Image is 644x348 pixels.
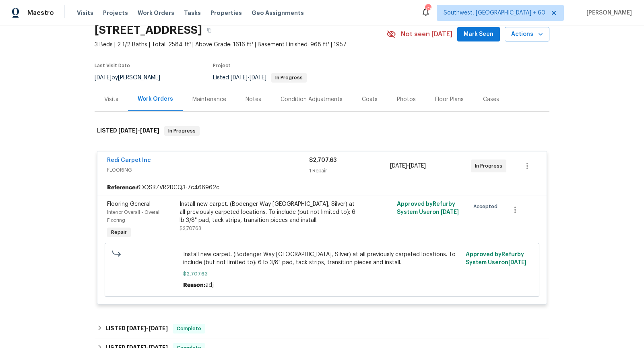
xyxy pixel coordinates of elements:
span: Flooring General [107,201,151,207]
span: Visits [77,9,93,17]
span: [PERSON_NAME] [583,9,632,17]
span: Interior Overall - Overall Flooring [107,210,161,223]
div: LISTED [DATE]-[DATE]In Progress [95,118,549,144]
div: 1 Repair [309,167,390,175]
span: Approved by Refurby System User on [466,252,526,265]
span: Projects [103,9,128,17]
span: [DATE] [149,325,168,331]
span: In Progress [475,162,506,170]
div: Maintenance [192,95,226,104]
div: Condition Adjustments [281,95,343,104]
span: [DATE] [508,260,526,265]
div: Floor Plans [435,95,464,104]
div: Cases [483,95,499,104]
div: Photos [397,95,416,104]
span: 3 Beds | 2 1/2 Baths | Total: 2584 ft² | Above Grade: 1616 ft² | Basement Finished: 968 ft² | 1957 [95,41,386,49]
span: $2,707.63 [309,157,336,163]
span: [DATE] [231,75,248,81]
span: [DATE] [118,128,138,133]
div: Costs [362,95,378,104]
span: [DATE] [409,163,426,169]
b: Reference: [107,184,137,192]
span: [DATE] [390,163,407,169]
span: [DATE] [441,209,459,215]
span: [DATE] [127,325,146,331]
span: Tasks [184,10,201,16]
span: Maestro [27,9,54,17]
span: [DATE] [95,75,111,81]
div: Work Orders [138,95,173,103]
div: LISTED [DATE]-[DATE]Complete [95,319,549,338]
a: Redi Carpet Inc [107,157,151,163]
span: - [118,128,159,133]
span: Last Visit Date [95,63,130,68]
span: adj [205,282,214,288]
span: Approved by Refurby System User on [397,201,459,215]
span: Properties [211,9,242,17]
div: Visits [104,95,118,104]
span: $2,707.63 [180,226,201,231]
span: Project [213,63,231,68]
span: Geo Assignments [252,9,304,17]
span: Not seen [DATE] [401,30,452,38]
div: 6DQSRZVR2DCQ3-7c466962c [97,180,547,195]
button: Copy Address [202,23,217,37]
span: Listed [213,75,307,81]
span: FLOORING [107,166,309,174]
div: 708 [425,5,431,13]
span: Reason: [183,282,205,288]
span: [DATE] [250,75,266,81]
span: [DATE] [140,128,159,133]
div: Install new carpet. (Bodenger Way [GEOGRAPHIC_DATA], Silver) at all previously carpeted locations... [180,200,356,224]
h6: LISTED [97,126,159,136]
span: Southwest, [GEOGRAPHIC_DATA] + 60 [444,9,545,17]
span: In Progress [165,127,199,135]
span: Complete [173,325,204,333]
span: Install new carpet. (Bodenger Way [GEOGRAPHIC_DATA], Silver) at all previously carpeted locations... [183,251,461,267]
div: Notes [246,95,261,104]
span: In Progress [272,75,306,80]
button: Actions [505,27,549,42]
span: Mark Seen [464,29,493,39]
span: Repair [108,228,130,236]
h2: [STREET_ADDRESS] [95,26,202,34]
button: Mark Seen [457,27,500,42]
span: Actions [511,29,543,39]
span: Work Orders [138,9,174,17]
span: Accepted [473,203,501,211]
span: - [127,325,168,331]
h6: LISTED [105,324,168,333]
span: - [231,75,266,81]
span: $2,707.63 [183,270,461,278]
span: - [390,162,426,170]
div: by [PERSON_NAME] [95,73,170,83]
